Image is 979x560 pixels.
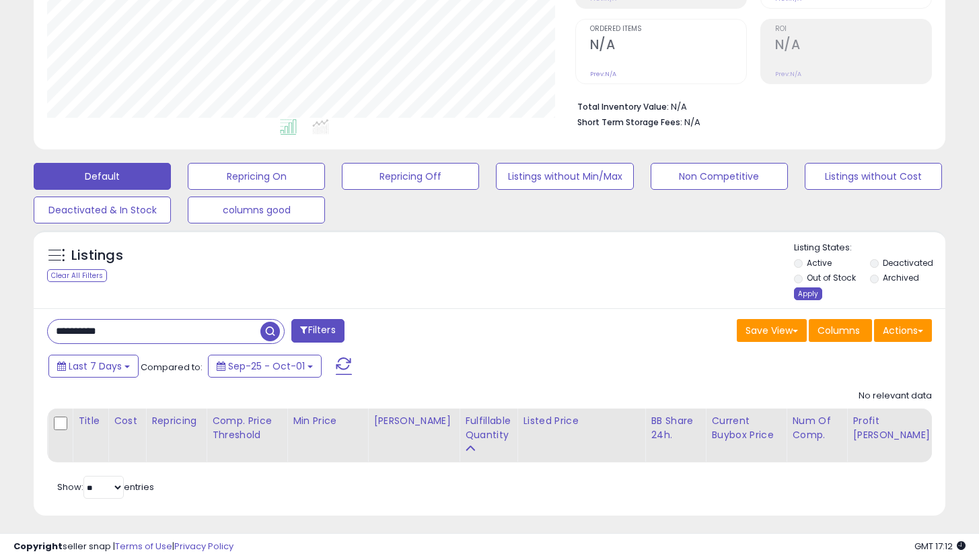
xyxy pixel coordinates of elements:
h5: Listings [71,246,123,265]
div: Clear All Filters [47,269,107,282]
button: Save View [737,319,807,342]
label: Active [807,257,832,269]
div: BB Share 24h. [651,414,700,442]
div: Apply [794,287,822,300]
label: Archived [883,272,919,283]
b: Total Inventory Value: [577,101,669,112]
span: Show: entries [57,481,154,493]
a: Terms of Use [115,540,172,553]
button: columns good [188,197,325,223]
div: Fulfillable Quantity [465,414,511,442]
span: Ordered Items [590,26,746,33]
div: Min Price [293,414,362,428]
div: Title [78,414,102,428]
b: Short Term Storage Fees: [577,116,682,128]
div: Repricing [151,414,201,428]
button: Listings without Min/Max [496,163,633,190]
span: Columns [818,324,860,337]
a: Privacy Policy [174,540,233,553]
div: No relevant data [859,390,932,403]
p: Listing States: [794,242,945,254]
span: Last 7 Days [69,359,122,373]
button: Actions [874,319,932,342]
strong: Copyright [13,540,63,553]
button: Sep-25 - Oct-01 [208,355,322,378]
div: Profit [PERSON_NAME] [853,414,933,442]
div: Current Buybox Price [711,414,781,442]
button: Last 7 Days [48,355,139,378]
small: Prev: N/A [775,70,801,78]
button: Filters [291,319,344,343]
div: Comp. Price Threshold [212,414,281,442]
span: ROI [775,26,931,33]
button: Columns [809,319,872,342]
h2: N/A [590,37,746,55]
div: seller snap | | [13,540,233,553]
label: Out of Stock [807,272,856,283]
div: Cost [114,414,140,428]
label: Deactivated [883,257,933,269]
small: Prev: N/A [590,70,616,78]
div: Num of Comp. [792,414,841,442]
button: Default [34,163,171,190]
span: 2025-10-9 17:12 GMT [914,540,966,553]
span: Compared to: [141,361,203,374]
button: Repricing On [188,163,325,190]
button: Listings without Cost [805,163,942,190]
h2: N/A [775,37,931,55]
button: Repricing Off [342,163,479,190]
button: Non Competitive [651,163,788,190]
span: N/A [684,116,700,129]
span: Sep-25 - Oct-01 [228,359,305,373]
li: N/A [577,98,922,114]
div: Listed Price [523,414,639,428]
button: Deactivated & In Stock [34,197,171,223]
div: [PERSON_NAME] [373,414,454,428]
